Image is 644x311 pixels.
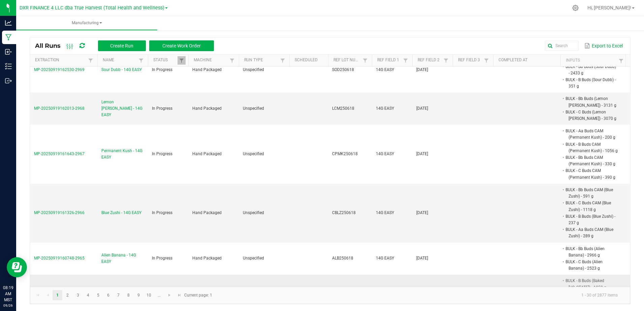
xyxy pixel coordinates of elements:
a: Filter [87,56,95,65]
a: Ref Field 1Sortable [377,58,401,63]
span: ALB250618 [332,256,353,261]
span: Go to the last page [177,292,182,298]
span: MP-20250919160748-2965 [34,256,85,261]
a: Page 7 [114,290,123,300]
span: Hand Packaged [192,106,222,111]
span: [DATE] [416,151,428,156]
a: MachineSortable [194,58,228,63]
span: Blue Zushi - 14G EASY [101,210,141,216]
inline-svg: Analytics [5,20,12,26]
span: In Progress [152,256,172,261]
div: All Runs [35,40,219,51]
li: BULK - B Buds (Sour Dubb) - 351 g [565,76,618,90]
inline-svg: Inbound [5,48,12,55]
span: Lemon [PERSON_NAME] - 14G EASY [101,99,144,118]
span: Unspecified [243,106,264,111]
a: Filter [178,56,186,65]
a: Manufacturing [16,16,157,30]
span: Hand Packaged [192,210,222,215]
a: Page 8 [124,290,133,300]
a: Page 1 [53,290,62,300]
span: MP-20250919161643-2967 [34,151,85,156]
a: Filter [617,57,625,65]
p: 08:19 AM MST [3,285,13,303]
li: BULK - C Buds (Alien Banana) - 2523 g [565,258,618,272]
a: Page 6 [103,290,113,300]
span: In Progress [152,106,172,111]
div: Manage settings [571,5,580,11]
li: BULK - B Buds (Blue Zushi) - 237 g [565,213,618,226]
span: MP-20250919162013-2968 [34,106,85,111]
span: MP-20250919162530-2969 [34,67,85,72]
span: Unspecified [243,67,264,72]
span: In Progress [152,151,172,156]
li: BULK - C Buds CAM (Blue Zushi) - 1118 g [565,200,618,213]
a: Filter [442,56,450,65]
span: Hand Packaged [192,151,222,156]
span: 14G EASY [376,256,394,261]
span: 14G EASY [376,106,394,111]
li: BULK - B Buds (Baked [US_STATE]) - 1850 g [565,277,618,290]
a: Page 11 [154,290,164,300]
a: ScheduledSortable [295,58,325,63]
span: Permanent Kush - 14G EASY [101,148,144,161]
a: Go to the next page [165,290,174,300]
span: [DATE] [416,106,428,111]
span: Manufacturing [16,20,157,26]
a: Ref Field 2Sortable [418,58,442,63]
span: CPMK250618 [332,151,358,156]
a: Filter [361,56,369,65]
inline-svg: Inventory [5,63,12,70]
span: Create Work Order [162,43,201,48]
span: 14G EASY [376,210,394,215]
inline-svg: Manufacturing [5,34,12,41]
span: DXR FINANCE 4 LLC dba True Harvest (Total Health and Wellness) [20,5,164,11]
span: [DATE] [416,256,428,261]
a: Page 10 [144,290,154,300]
a: Filter [482,56,490,65]
span: In Progress [152,210,172,215]
button: Create Run [98,40,146,51]
li: BULK - B Buds CAM (Permanent Kush) - 1056 g [565,141,618,154]
span: MP-20250919161326-2966 [34,210,85,215]
kendo-pager-info: 1 - 30 of 2877 items [216,290,623,301]
li: BULK - C Buds (Lemon [PERSON_NAME]) - 3070 g [565,109,618,122]
span: Unspecified [243,210,264,215]
span: Unspecified [243,151,264,156]
a: Filter [228,56,236,65]
span: 14G EASY [376,67,394,72]
button: Export to Excel [583,40,624,51]
span: Unspecified [243,256,264,261]
span: Go to the next page [167,292,172,298]
span: SOD250618 [332,67,354,72]
iframe: Resource center [7,257,27,277]
a: Filter [401,56,410,65]
a: Page 5 [93,290,103,300]
p: 09/26 [3,303,13,308]
span: [DATE] [416,210,428,215]
a: StatusSortable [153,58,177,63]
li: BULK - Bb Buds CAM (Blue Zushi) - 591 g [565,186,618,200]
li: BULK - Bb Buds (Lemon [PERSON_NAME]) - 3131 g [565,95,618,108]
li: BULK - C Buds CAM (Permanent Kush) - 390 g [565,167,618,180]
span: 14G EASY [376,151,394,156]
button: Create Work Order [149,40,214,51]
a: Completed AtSortable [498,58,558,63]
span: [DATE] [416,67,428,72]
a: NameSortable [103,58,137,63]
a: Page 9 [134,290,143,300]
span: Create Run [110,43,133,48]
span: In Progress [152,67,172,72]
th: Inputs [560,55,628,67]
span: Hand Packaged [192,256,222,261]
a: Ref Field 3Sortable [458,58,482,63]
a: Run TypeSortable [244,58,278,63]
a: ExtractionSortable [35,58,86,63]
inline-svg: Outbound [5,77,12,84]
a: Page 4 [83,290,93,300]
kendo-pager: Current page: 1 [30,287,630,304]
span: Sour Dubb - 14G EASY [101,67,142,73]
li: BULK - Bb Buds (Sour Dubb) - 2433 g [565,63,618,76]
li: BULK - Aa Buds CAM (Blue Zushi) - 289 g [565,226,618,239]
span: Alien Banana - 14G EASY [101,252,144,265]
